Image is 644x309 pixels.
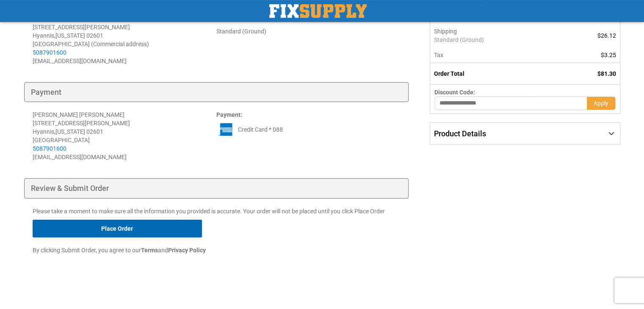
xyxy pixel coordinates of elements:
[33,145,66,152] a: 5087901600
[168,247,206,254] strong: Privacy Policy
[33,246,401,254] p: By clicking Submit Order, you agree to our and
[434,89,475,96] span: Discount Code:
[601,52,616,58] span: $3.25
[216,111,242,118] strong: :
[33,154,127,160] span: [EMAIL_ADDRESS][DOMAIN_NAME]
[597,70,616,77] span: $81.30
[33,220,202,237] button: Place Order
[33,110,216,153] div: [PERSON_NAME] [PERSON_NAME] [STREET_ADDRESS][PERSON_NAME] Hyannis , 02601 [GEOGRAPHIC_DATA]
[216,111,240,118] span: Payment
[33,14,216,65] address: [PERSON_NAME] [PERSON_NAME] [STREET_ADDRESS][PERSON_NAME] Hyannis , 02601 [GEOGRAPHIC_DATA] (Comm...
[434,70,464,77] strong: Order Total
[24,178,409,199] div: Review & Submit Order
[430,47,560,63] th: Tax
[587,97,616,110] button: Apply
[33,58,127,64] span: [EMAIL_ADDRESS][DOMAIN_NAME]
[216,123,236,136] img: ae.png
[55,128,85,135] span: [US_STATE]
[434,129,486,138] span: Product Details
[434,36,556,44] span: Standard (Ground)
[141,247,158,254] strong: Terms
[269,4,367,18] a: store logo
[33,49,66,56] a: 5087901600
[216,27,400,36] div: Standard (Ground)
[269,4,367,18] img: Fix Industrial Supply
[24,82,409,102] div: Payment
[594,100,608,107] span: Apply
[55,32,85,39] span: [US_STATE]
[597,32,616,39] span: $26.12
[434,28,457,35] span: Shipping
[216,123,400,136] div: Credit Card * 088
[33,207,401,215] p: Please take a moment to make sure all the information you provided is accurate. Your order will n...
